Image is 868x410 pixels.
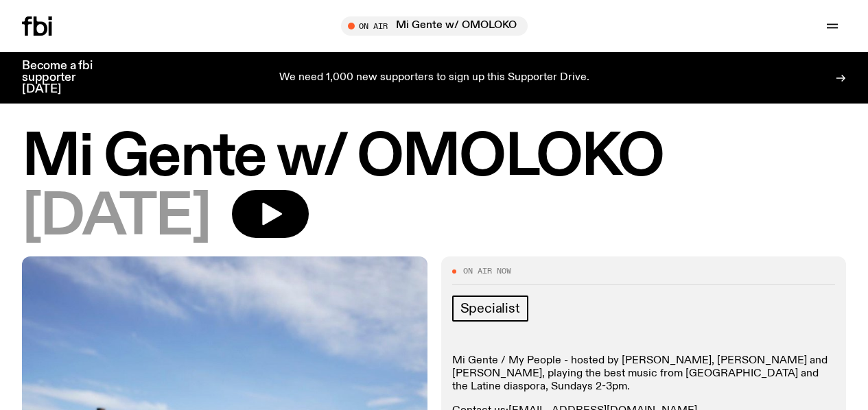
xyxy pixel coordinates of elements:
[463,267,511,275] span: On Air Now
[22,60,110,95] h3: Become a fbi supporter [DATE]
[460,301,520,316] span: Specialist
[22,130,846,186] h1: Mi Gente w/ OMOLOKO
[452,354,836,394] p: Mi Gente / My People - hosted by [PERSON_NAME], [PERSON_NAME] and [PERSON_NAME], playing the best...
[22,190,210,245] span: [DATE]
[452,296,528,322] a: Specialist
[341,16,528,36] button: On AirMi Gente w/ OMOLOKO
[279,72,589,84] p: We need 1,000 new supporters to sign up this Supporter Drive.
